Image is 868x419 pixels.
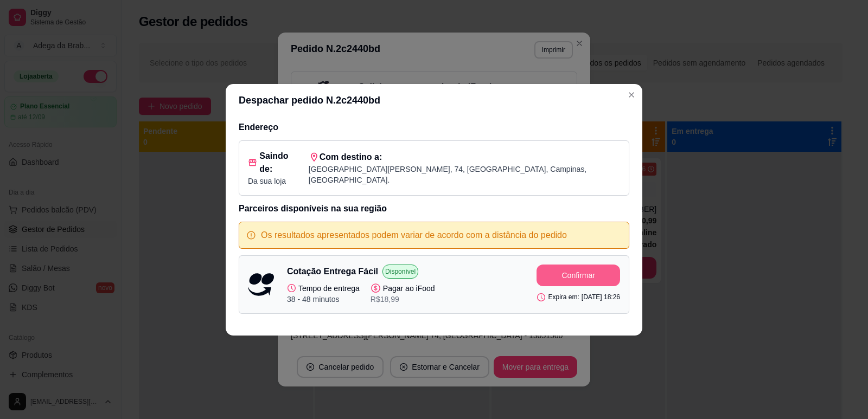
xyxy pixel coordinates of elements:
h3: Endereço [239,121,629,134]
button: Confirmar [537,265,620,286]
p: Cotação Entrega Fácil [287,265,378,278]
p: Disponível [382,265,418,279]
h3: Parceiros disponíveis na sua região [239,202,629,215]
header: Despachar pedido N. 2c2440bd [226,84,642,117]
p: R$ 18,99 [371,294,435,305]
p: Pagar ao iFood [371,283,435,294]
p: 38 - 48 minutos [287,294,360,305]
p: [GEOGRAPHIC_DATA][PERSON_NAME] , 74 , [GEOGRAPHIC_DATA] , Campinas , [GEOGRAPHIC_DATA] . [309,164,620,185]
p: Os resultados apresentados podem variar de acordo com a distância do pedido [261,229,567,242]
p: Tempo de entrega [287,283,360,294]
span: Saindo de: [259,150,298,176]
button: Close [623,86,640,104]
p: Da sua loja [248,176,298,186]
p: [DATE] 18:26 [582,293,620,301]
span: Com destino a: [320,151,382,164]
p: Expira em: [537,293,579,302]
